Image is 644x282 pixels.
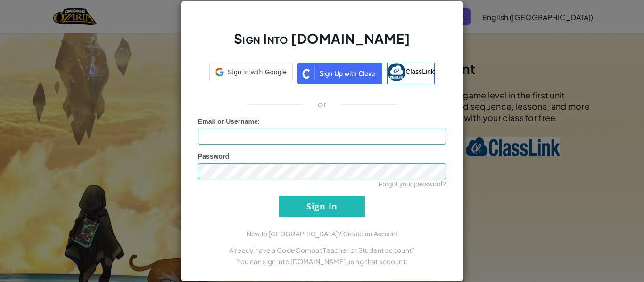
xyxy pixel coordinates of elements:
[379,180,446,188] a: Forgot your password?
[279,196,365,217] input: Sign In
[209,63,293,84] a: Sign in with Google
[198,153,229,160] span: Password
[198,244,446,256] p: Already have a CodeCombat Teacher or Student account?
[209,63,293,81] div: Sign in with Google
[198,117,260,126] label: :
[388,63,405,81] img: classlink-logo-small.png
[318,98,327,110] p: or
[297,63,382,84] img: clever_sso_button@2x.png
[405,67,434,75] span: ClassLink
[228,67,287,77] span: Sign in with Google
[198,30,446,57] h2: Sign Into [DOMAIN_NAME]
[198,256,446,267] p: You can sign into [DOMAIN_NAME] using that account.
[247,230,397,238] a: New to [GEOGRAPHIC_DATA]? Create an Account
[198,118,258,125] span: Email or Username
